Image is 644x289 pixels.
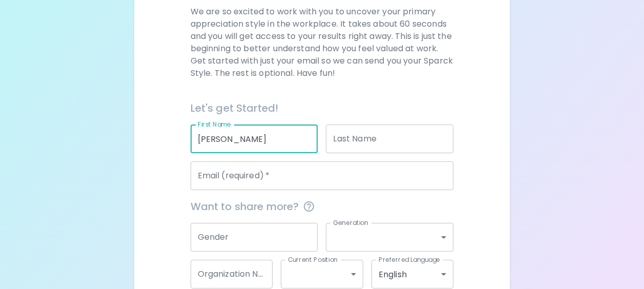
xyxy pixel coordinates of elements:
label: Generation [333,218,368,227]
label: First Name [198,120,231,129]
label: Preferred Language [379,255,440,264]
label: Current Position [288,255,338,264]
h6: Let's get Started! [191,100,454,116]
svg: This information is completely confidential and only used for aggregated appreciation studies at ... [303,200,315,213]
div: English [371,260,454,288]
p: We are so excited to work with you to uncover your primary appreciation style in the workplace. I... [191,6,454,79]
span: Want to share more? [191,198,454,215]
